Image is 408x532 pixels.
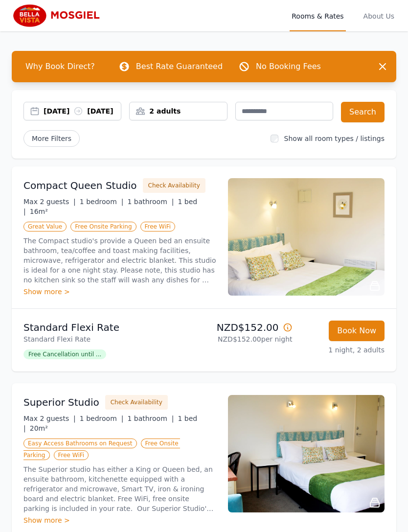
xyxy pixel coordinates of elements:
[284,135,385,142] label: Show all room types / listings
[23,198,76,206] span: Max 2 guests |
[127,198,174,206] span: 1 bathroom |
[80,198,124,206] span: 1 bedroom |
[23,349,106,359] span: Free Cancellation until ...
[105,395,168,410] button: Check Availability
[136,61,223,72] p: Best Rate Guaranteed
[127,415,174,422] span: 1 bathroom |
[23,236,216,285] p: The Compact studio's provide a Queen bed an ensuite bathroom, tea/coffee and toast making facilit...
[23,334,200,344] p: Standard Flexi Rate
[329,321,385,341] button: Book Now
[18,57,103,76] span: Why Book Direct?
[23,395,99,409] h3: Superior Studio
[70,222,136,231] span: Free Onsite Parking
[143,178,205,193] button: Check Availability
[208,334,293,344] p: NZD$152.00 per night
[54,450,89,460] span: Free WiFi
[23,464,216,513] p: The Superior studio has either a King or Queen bed, an ensuite bathroom, kitchenette equipped wit...
[30,208,48,215] span: 16m²
[23,321,200,334] p: Standard Flexi Rate
[140,222,176,231] span: Free WiFi
[256,61,321,72] p: No Booking Fees
[23,179,137,192] h3: Compact Queen Studio
[23,130,80,147] span: More Filters
[341,102,385,122] button: Search
[80,415,124,422] span: 1 bedroom |
[23,415,76,422] span: Max 2 guests |
[23,222,67,231] span: Great Value
[12,4,106,27] img: Bella Vista Mosgiel
[208,321,293,334] p: NZD$152.00
[44,106,121,116] div: [DATE] [DATE]
[23,287,216,297] div: Show more >
[300,345,385,355] p: 1 night, 2 adults
[23,515,216,525] div: Show more >
[30,424,48,432] span: 20m²
[23,439,137,448] span: Easy Access Bathrooms on Request
[130,106,227,116] div: 2 adults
